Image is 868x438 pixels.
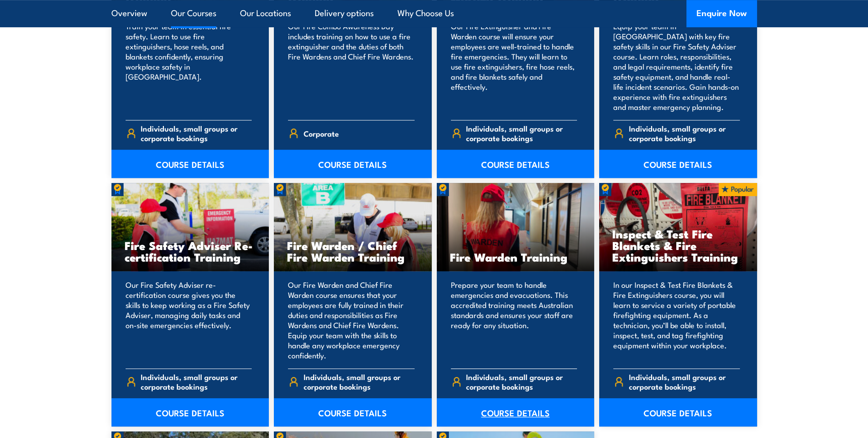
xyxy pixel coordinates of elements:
span: Individuals, small groups or corporate bookings [629,372,740,391]
a: COURSE DETAILS [274,398,432,426]
span: Corporate [304,126,339,141]
a: COURSE DETAILS [599,398,757,426]
h3: Fire Warden / Chief Fire Warden Training [287,239,419,263]
a: COURSE DETAILS [111,150,269,178]
span: Individuals, small groups or corporate bookings [141,372,252,391]
p: Prepare your team to handle emergencies and evacuations. This accredited training meets Australia... [451,280,577,360]
span: Individuals, small groups or corporate bookings [466,372,577,391]
p: Our Fire Warden and Chief Fire Warden course ensures that your employees are fully trained in the... [288,280,415,360]
span: Individuals, small groups or corporate bookings [304,372,415,391]
a: COURSE DETAILS [437,398,595,426]
a: COURSE DETAILS [111,398,269,426]
a: COURSE DETAILS [599,150,757,178]
p: Equip your team in [GEOGRAPHIC_DATA] with key fire safety skills in our Fire Safety Adviser cours... [613,21,740,112]
span: Individuals, small groups or corporate bookings [141,123,252,143]
p: Our Fire Safety Adviser re-certification course gives you the skills to keep working as a Fire Sa... [126,280,252,360]
p: In our Inspect & Test Fire Blankets & Fire Extinguishers course, you will learn to service a vari... [613,280,740,360]
a: COURSE DETAILS [437,150,595,178]
p: Our Fire Extinguisher and Fire Warden course will ensure your employees are well-trained to handl... [451,21,577,112]
p: Our Fire Combo Awareness Day includes training on how to use a fire extinguisher and the duties o... [288,21,415,112]
span: Individuals, small groups or corporate bookings [466,123,577,143]
p: Train your team in essential fire safety. Learn to use fire extinguishers, hose reels, and blanke... [126,21,252,112]
h3: Fire Warden Training [450,251,582,263]
h3: Inspect & Test Fire Blankets & Fire Extinguishers Training [612,228,744,263]
span: Individuals, small groups or corporate bookings [629,123,740,143]
a: COURSE DETAILS [274,150,432,178]
h3: Fire Safety Adviser Re-certification Training [125,239,256,263]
